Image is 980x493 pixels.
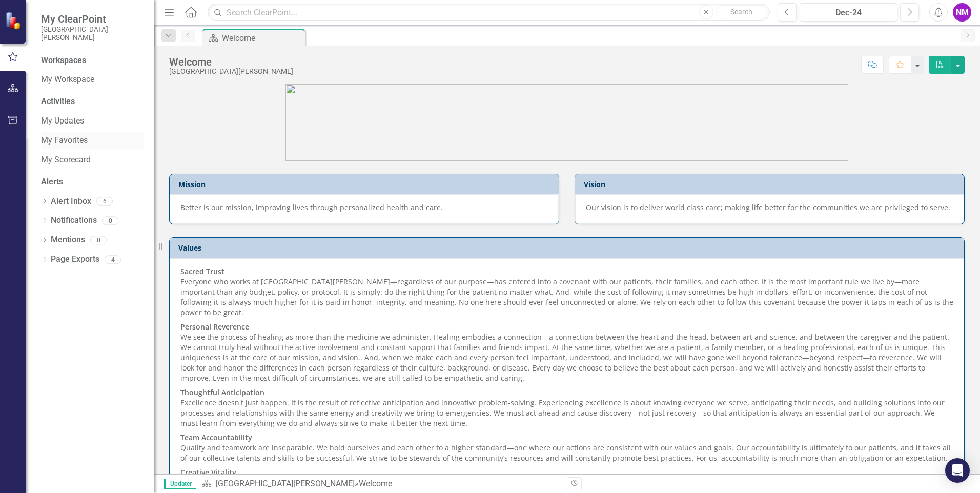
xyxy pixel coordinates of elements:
h3: Mission [178,180,554,188]
a: Page Exports [51,254,99,265]
div: Welcome [359,479,392,488]
span: Updater [164,479,196,489]
div: 0 [90,236,107,244]
p: Excellence doesn't just happen. It is the result of reflective anticipation and innovative proble... [180,385,953,430]
strong: Thoughtful Anticipation [180,387,264,397]
a: My Updates [41,115,144,127]
strong: Personal Reverence [180,322,249,332]
div: 4 [105,255,121,264]
span: Search [730,8,752,16]
div: 0 [102,216,118,225]
div: Activities [41,96,144,108]
span: My ClearPoint [41,13,144,25]
strong: Sacred Trust [180,266,224,276]
a: My Favorites [41,135,144,147]
img: ClearPoint Strategy [5,12,23,30]
a: Alert Inbox [51,196,91,208]
div: Dec-24 [803,7,894,19]
p: We see the process of healing as more than the medicine we administer. Healing embodies a connect... [180,320,953,385]
div: Welcome [169,56,293,68]
p: Our vision is to deliver world class care; making life better for the communities we are privileg... [586,202,953,213]
div: [GEOGRAPHIC_DATA][PERSON_NAME] [169,68,293,75]
a: Notifications [51,215,97,227]
strong: Creative Vitality [180,467,236,477]
button: Search [716,5,767,19]
a: My Workspace [41,74,144,86]
input: Search ClearPoint... [208,4,770,22]
strong: Team Accountability [180,433,252,442]
a: My Scorecard [41,154,144,166]
p: Everyone who works at [GEOGRAPHIC_DATA][PERSON_NAME]—regardless of our purpose—has entered into a... [180,266,953,320]
div: Welcome [222,32,302,45]
button: NM [953,3,971,22]
div: Workspaces [41,55,86,67]
a: Mentions [51,234,85,246]
div: Alerts [41,176,144,188]
h3: Values [178,244,959,252]
div: 6 [96,197,113,206]
button: Dec-24 [800,3,897,22]
img: SJRMC%20new%20logo%203.jpg [285,84,848,161]
div: Open Intercom Messenger [945,458,970,483]
a: [GEOGRAPHIC_DATA][PERSON_NAME] [216,479,355,488]
p: Better is our mission, improving lives through personalized health and care. [180,202,548,213]
p: Quality and teamwork are inseparable. We hold ourselves and each other to a higher standard—one w... [180,430,953,465]
h3: Vision [584,180,959,188]
div: » [201,478,559,490]
small: [GEOGRAPHIC_DATA][PERSON_NAME] [41,25,144,42]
